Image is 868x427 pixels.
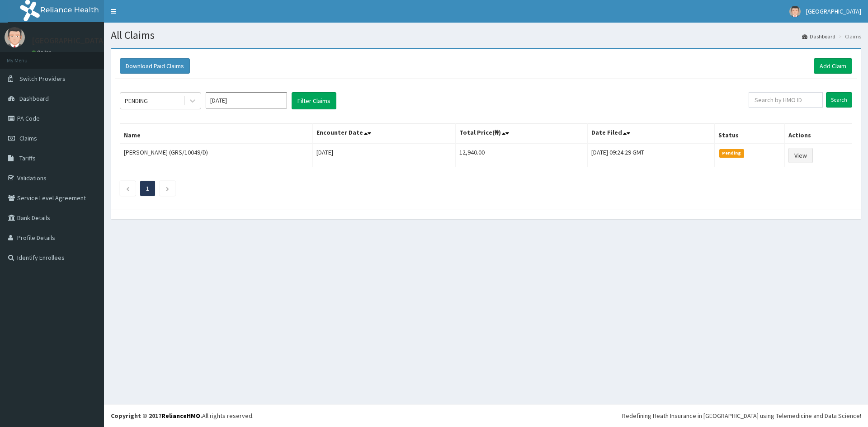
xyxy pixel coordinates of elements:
[146,184,149,192] a: Page 1 is your current page
[32,37,106,45] p: [GEOGRAPHIC_DATA]
[715,123,785,144] th: Status
[125,96,148,105] div: PENDING
[111,29,861,41] h1: All Claims
[587,123,715,144] th: Date Filed
[836,33,861,40] li: Claims
[789,6,801,17] img: User Image
[313,123,455,144] th: Encounter Date
[788,148,813,163] a: View
[455,144,587,167] td: 12,940.00
[292,92,336,109] button: Filter Claims
[587,144,715,167] td: [DATE] 09:24:29 GMT
[126,184,130,192] a: Previous page
[165,184,170,192] a: Next page
[32,49,53,56] a: Online
[806,7,861,15] span: [GEOGRAPHIC_DATA]
[19,75,66,83] span: Switch Providers
[5,27,25,47] img: User Image
[19,94,49,103] span: Dashboard
[622,411,861,420] div: Redefining Heath Insurance in [GEOGRAPHIC_DATA] using Telemedicine and Data Science!
[120,144,313,167] td: [PERSON_NAME] (GRS/10049/D)
[19,154,36,162] span: Tariffs
[749,92,823,108] input: Search by HMO ID
[814,58,852,74] a: Add Claim
[206,92,287,108] input: Select Month and Year
[455,123,587,144] th: Total Price(₦)
[784,123,852,144] th: Actions
[719,149,744,157] span: Pending
[111,412,202,420] strong: Copyright © 2017 .
[120,58,190,74] button: Download Paid Claims
[19,134,37,142] span: Claims
[313,144,455,167] td: [DATE]
[104,404,868,427] footer: All rights reserved.
[802,33,835,40] a: Dashboard
[120,123,313,144] th: Name
[161,412,200,420] a: RelianceHMO
[826,92,852,108] input: Search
